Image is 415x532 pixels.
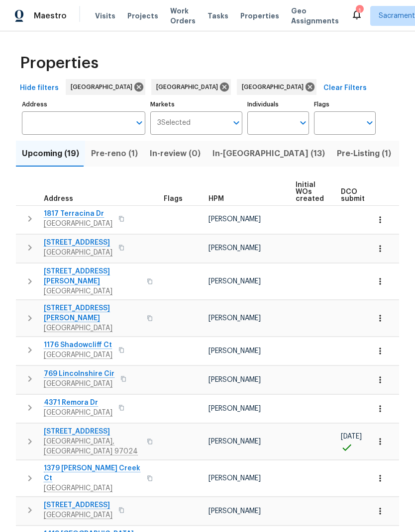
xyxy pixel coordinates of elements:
button: Open [363,116,377,130]
button: Hide filters [16,79,63,97]
button: Open [296,116,310,130]
span: [PERSON_NAME] [208,315,261,322]
span: [GEOGRAPHIC_DATA] [242,82,308,92]
label: Address [22,101,145,107]
span: Tasks [207,12,228,19]
span: DCO submitted [341,188,377,202]
span: [PERSON_NAME] [208,405,261,412]
span: [PERSON_NAME] [208,376,261,383]
span: Visits [95,11,115,21]
button: Open [229,116,243,130]
span: [PERSON_NAME] [208,475,261,482]
div: 1 [356,6,363,16]
span: Pre-reno (1) [91,147,138,161]
span: [PERSON_NAME] [208,216,261,223]
div: [GEOGRAPHIC_DATA] [237,79,316,95]
span: [PERSON_NAME] [208,245,261,252]
span: In-[GEOGRAPHIC_DATA] (13) [212,147,325,161]
span: Work Orders [170,6,196,26]
button: Open [132,116,146,130]
span: In-review (0) [150,147,201,161]
span: [GEOGRAPHIC_DATA] [71,82,136,92]
span: Pre-Listing (1) [337,147,391,161]
span: Upcoming (19) [22,147,79,161]
span: Properties [240,11,279,21]
span: [GEOGRAPHIC_DATA] [156,82,222,92]
span: [PERSON_NAME] [208,438,261,445]
span: Clear Filters [323,82,367,94]
button: Clear Filters [319,79,371,97]
span: [PERSON_NAME] [208,278,261,285]
span: Flags [164,195,183,202]
label: Flags [314,101,376,107]
div: [GEOGRAPHIC_DATA] [151,79,231,95]
label: Markets [150,101,243,107]
span: [DATE] [341,433,362,440]
span: Address [44,195,73,202]
span: Initial WOs created [296,181,324,202]
span: HPM [208,195,224,202]
span: [PERSON_NAME] [208,508,261,515]
span: Projects [127,11,158,21]
span: [PERSON_NAME] [208,348,261,355]
div: [GEOGRAPHIC_DATA] [66,79,145,95]
span: 3 Selected [157,119,191,127]
span: Maestro [34,11,67,21]
label: Individuals [247,101,309,107]
span: Geo Assignments [291,6,339,26]
span: Hide filters [20,82,59,94]
span: Properties [20,58,99,68]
